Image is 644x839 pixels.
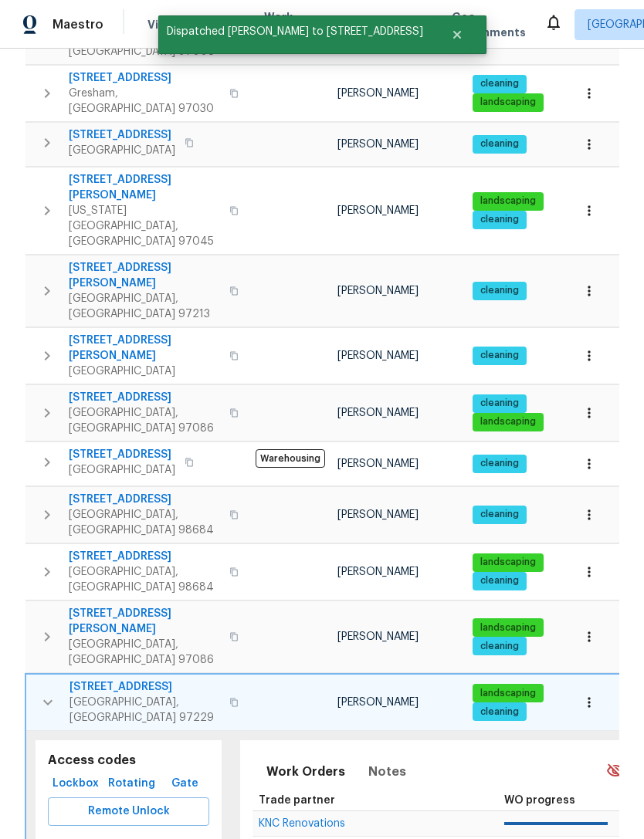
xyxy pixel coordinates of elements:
span: [PERSON_NAME] [337,567,419,577]
span: cleaning [474,640,525,653]
span: cleaning [474,457,525,470]
span: [STREET_ADDRESS][PERSON_NAME] [69,172,220,203]
span: KNC Renovations [259,818,345,829]
span: [STREET_ADDRESS][PERSON_NAME] [69,333,220,364]
span: Work Orders [266,761,345,783]
span: Lockbox [54,774,97,793]
span: [GEOGRAPHIC_DATA] [69,364,220,379]
span: cleaning [474,705,525,719]
span: [GEOGRAPHIC_DATA], [GEOGRAPHIC_DATA] 98684 [69,564,220,595]
span: Geo Assignments [452,9,526,40]
span: cleaning [474,574,525,587]
span: [GEOGRAPHIC_DATA] [69,462,175,478]
span: Maestro [53,17,103,32]
span: Remote Unlock [60,802,197,821]
span: [STREET_ADDRESS] [69,447,175,462]
button: Rotating [103,770,160,798]
span: landscaping [474,687,542,700]
span: [GEOGRAPHIC_DATA] [69,143,175,158]
span: [GEOGRAPHIC_DATA], [GEOGRAPHIC_DATA] 97086 [69,637,220,668]
span: Gate [166,774,203,793]
span: [PERSON_NAME] [337,205,419,216]
span: landscaping [474,96,542,109]
span: landscaping [474,556,542,569]
span: [GEOGRAPHIC_DATA], [GEOGRAPHIC_DATA] 97086 [69,405,220,436]
span: Rotating [110,774,154,793]
button: Lockbox [48,770,103,798]
span: cleaning [474,77,525,90]
span: cleaning [474,284,525,297]
span: cleaning [474,137,525,151]
button: Remote Unlock [48,797,209,826]
span: [STREET_ADDRESS] [69,549,220,564]
span: cleaning [474,397,525,410]
button: Gate [160,770,209,798]
span: Trade partner [259,795,335,806]
span: landscaping [474,621,542,634]
span: WO progress [504,795,575,806]
span: [US_STATE][GEOGRAPHIC_DATA], [GEOGRAPHIC_DATA] 97045 [69,203,220,249]
a: KNC Renovations [259,819,345,828]
span: [PERSON_NAME] [337,697,419,708]
span: landscaping [474,415,542,428]
span: Work Orders [264,9,303,40]
span: Gresham, [GEOGRAPHIC_DATA] 97030 [69,86,220,117]
span: [STREET_ADDRESS] [69,679,220,695]
span: [STREET_ADDRESS][PERSON_NAME] [69,606,220,637]
button: Close [432,19,483,50]
h5: Access codes [48,753,209,769]
span: cleaning [474,349,525,362]
span: [PERSON_NAME] [337,139,419,150]
span: [PERSON_NAME] [337,88,419,99]
span: landscaping [474,195,542,208]
span: Visits [147,17,179,32]
span: [STREET_ADDRESS] [69,492,220,507]
span: [GEOGRAPHIC_DATA], [GEOGRAPHIC_DATA] 97229 [69,695,220,726]
span: [STREET_ADDRESS][PERSON_NAME] [69,260,220,291]
span: [STREET_ADDRESS] [69,127,175,143]
span: Notes [368,761,406,783]
span: cleaning [474,213,525,226]
span: [PERSON_NAME] [337,631,419,642]
span: [STREET_ADDRESS] [69,390,220,405]
span: cleaning [474,508,525,521]
span: [STREET_ADDRESS] [69,70,220,86]
span: Dispatched [PERSON_NAME] to [STREET_ADDRESS] [158,15,432,48]
span: [GEOGRAPHIC_DATA], [GEOGRAPHIC_DATA] 97213 [69,291,220,322]
span: [GEOGRAPHIC_DATA], [GEOGRAPHIC_DATA] 98684 [69,507,220,538]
